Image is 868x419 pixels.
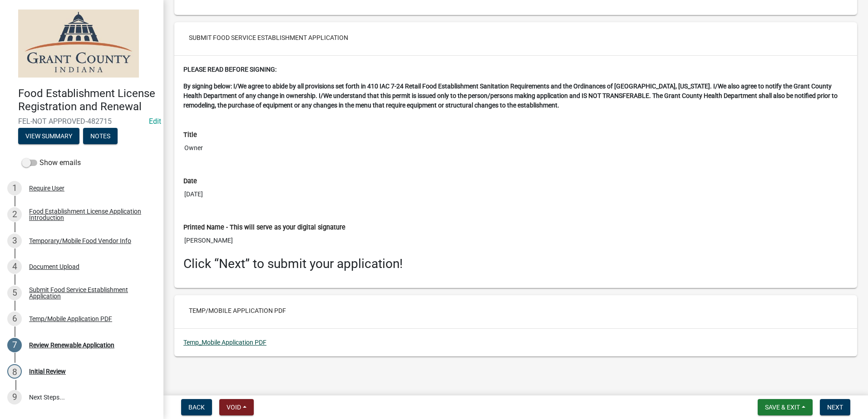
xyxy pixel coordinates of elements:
[18,10,139,78] img: Grant County, Indiana
[183,224,345,231] label: Printed Name - This will serve as your digital signature
[7,338,22,352] div: 7
[83,128,118,144] button: Notes
[183,83,838,109] strong: By signing below: I/We agree to abide by all provisions set forth in 410 IAC 7-24 Retail Food Est...
[7,207,22,222] div: 2
[7,259,22,274] div: 4
[183,66,276,73] strong: PLEASE READ BEFORE SIGNING:
[183,339,266,346] a: Temp_Mobile Application PDF
[219,399,254,415] button: Void
[18,87,156,113] h4: Food Establishment License Registration and Renewal
[29,238,131,244] div: Temporary/Mobile Food Vendor Info
[18,128,79,144] button: View Summary
[182,302,293,319] button: Temp/Mobile Application PDF
[29,208,149,221] div: Food Establishment License Application Introduction
[183,178,197,185] label: Date
[183,256,848,272] h3: Click “Next” to submit your application!
[29,263,79,270] div: Document Upload
[7,181,22,195] div: 1
[18,133,79,140] wm-modal-confirm: Summary
[7,390,22,404] div: 9
[149,117,161,126] a: Edit
[188,404,205,411] span: Back
[29,368,66,375] div: Initial Review
[83,133,118,140] wm-modal-confirm: Notes
[827,404,843,411] span: Next
[820,399,850,415] button: Next
[7,364,22,379] div: 8
[182,29,355,46] button: Submit Food Service Establishment Application
[22,157,81,168] label: Show emails
[183,132,197,138] label: Title
[149,117,161,126] wm-modal-confirm: Edit Application Number
[765,404,800,411] span: Save & Exit
[758,399,813,415] button: Save & Exit
[29,342,114,348] div: Review Renewable Application
[227,404,241,411] span: Void
[29,185,64,191] div: Require User
[181,399,212,415] button: Back
[18,117,145,126] span: FEL-NOT APPROVED-482715
[29,316,112,322] div: Temp/Mobile Application PDF
[7,286,22,300] div: 5
[7,234,22,248] div: 3
[29,287,149,299] div: Submit Food Service Establishment Application
[7,312,22,326] div: 6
